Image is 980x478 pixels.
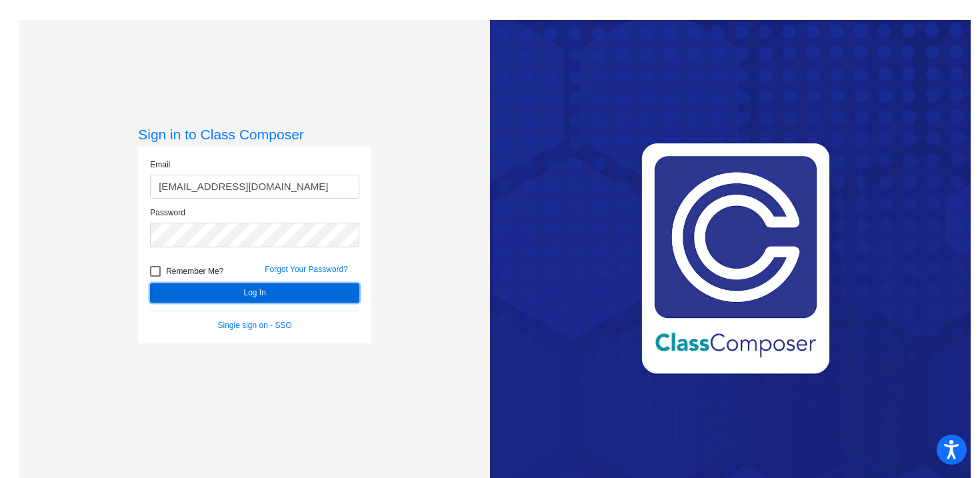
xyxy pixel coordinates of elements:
a: Single sign on - SSO [218,321,292,330]
span: Remember Me? [166,263,223,279]
label: Password [150,207,185,219]
a: Forgot Your Password? [265,265,348,274]
label: Email [150,159,170,171]
button: Log In [150,283,359,303]
h3: Sign in to Class Composer [138,126,371,143]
